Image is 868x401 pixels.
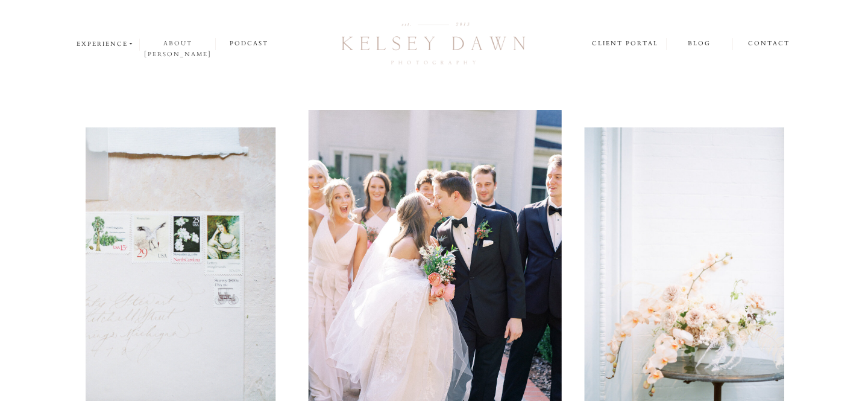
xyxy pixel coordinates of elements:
a: contact [748,38,790,50]
a: client portal [592,38,660,51]
a: blog [666,38,732,50]
a: podcast [216,38,282,50]
a: experience [77,39,135,50]
a: about [PERSON_NAME] [140,38,215,50]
